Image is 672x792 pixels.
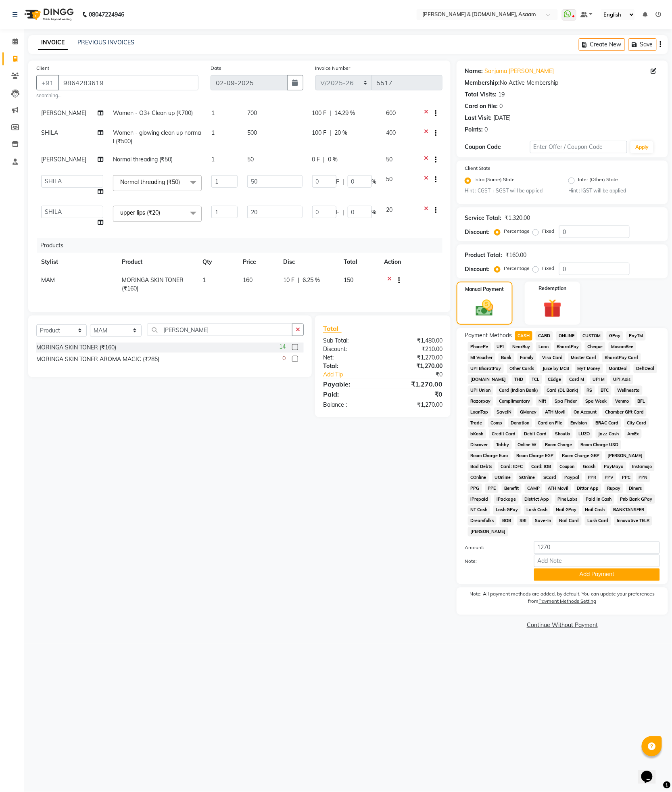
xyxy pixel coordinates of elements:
span: [PERSON_NAME] [468,527,508,537]
span: [PERSON_NAME] [605,451,646,460]
div: Total: [317,362,383,370]
div: Discount: [317,345,383,353]
span: Bank [499,353,514,362]
div: Net: [317,353,383,362]
span: Spa Finder [552,397,580,406]
th: Price [238,253,278,271]
span: ATH Movil [543,407,568,417]
span: Spa Week [583,397,609,406]
span: Shoutlo [553,429,573,439]
span: ATH Movil [545,484,571,493]
span: PPG [468,484,482,493]
span: BANKTANSFER [611,506,647,515]
span: Comp [488,418,505,428]
label: Redemption [538,285,566,292]
span: Normal threading (₹50) [113,156,173,163]
button: Apply [630,141,653,153]
div: Last Visit: [465,114,492,122]
div: Balance : [317,401,383,409]
span: Complimentary [497,397,533,406]
span: PayTM [626,331,646,341]
span: [DOMAIN_NAME] [468,375,509,384]
span: Discover [468,440,490,449]
span: Card: IDFC [498,462,526,471]
span: MORINGA SKIN TONER (₹160) [122,276,184,292]
th: Qty [198,253,238,271]
span: BFL [635,397,648,406]
span: Coupon [557,462,578,471]
label: Note: All payment methods are added, by default. You can update your preferences from [465,591,660,608]
span: 160 [243,276,253,284]
span: Bad Debts [468,462,495,471]
span: BharatPay [554,342,582,351]
span: Trade [468,418,485,428]
label: Client State [465,165,490,172]
iframe: chat widget [638,760,664,784]
input: Search or Scan [148,324,292,336]
span: COnline [468,473,489,482]
small: Hint : IGST will be applied [568,187,660,194]
span: SOnline [517,473,538,482]
span: 100 F [312,109,327,117]
span: PPR [585,473,599,482]
span: BharatPay Card [602,353,641,362]
span: | [330,109,332,117]
span: Master Card [568,353,599,362]
span: Instamojo [630,462,655,471]
span: 500 [247,129,257,136]
button: Save [628,38,657,51]
span: Room Charge GBP [559,451,602,460]
span: Pnb Bank GPay [618,495,655,504]
button: +91 [36,75,59,90]
a: x [180,178,184,186]
div: ₹1,270.00 [383,379,449,389]
span: Rupay [605,484,623,493]
span: Card (Indian Bank) [497,386,541,395]
div: ₹0 [383,389,449,399]
span: UOnline [492,473,513,482]
span: MariDeal [606,364,630,373]
span: Women - glowing clean up normal (₹500) [113,129,201,145]
label: Percentage [504,265,530,272]
span: Save-In [532,516,554,526]
div: ₹1,270.00 [383,353,449,362]
span: Payment Methods [465,331,512,340]
span: Room Charge USD [578,440,621,449]
span: CAMP [525,484,543,493]
div: MORINGA SKIN TONER AROMA MAGIC (₹285) [36,355,159,364]
button: Add Payment [534,568,660,581]
span: | [343,178,344,186]
span: ONLINE [556,331,577,341]
span: 1 [211,109,215,117]
span: 14.29 % [335,109,355,117]
span: Razorpay [468,397,493,406]
div: ₹0 [394,370,449,379]
span: Chamber Gift Card [603,407,647,417]
a: Sanjuma [PERSON_NAME] [484,67,554,75]
span: Diners [626,484,645,493]
div: Paid: [317,389,383,399]
div: Total Visits: [465,90,497,99]
span: CARD [536,331,553,341]
span: Card on File [535,418,565,428]
div: ₹1,270.00 [383,362,449,370]
label: Fixed [542,228,554,235]
span: Benefit [502,484,522,493]
span: Room Charge Euro [468,451,511,460]
span: Donation [508,418,532,428]
label: Date [211,65,221,72]
div: MORINGA SKIN TONER (₹160) [36,343,116,352]
span: 50 [386,156,393,163]
span: Tabby [494,440,512,449]
a: Add Tip [317,370,394,379]
span: Innovative TELR [614,516,652,526]
div: [DATE] [493,114,511,122]
input: Add Note [534,555,660,567]
img: _gift.svg [538,297,568,320]
label: Intra (Same) State [474,176,515,186]
th: Total [339,253,379,271]
span: Lash Card [585,516,611,526]
span: Cheque [585,342,605,351]
div: ₹1,320.00 [505,214,530,222]
span: % [372,178,377,186]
